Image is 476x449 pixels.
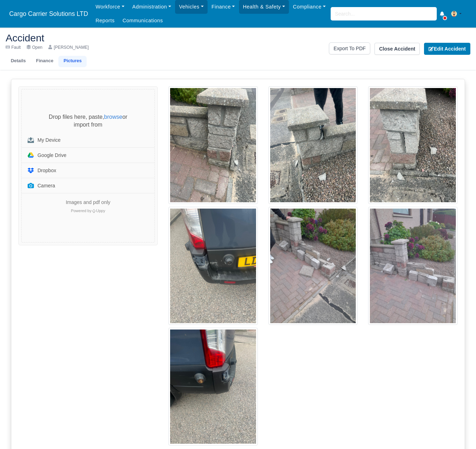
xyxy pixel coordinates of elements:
a: Export To PDF [329,42,370,54]
div: Open [27,45,42,50]
img: Ian Wall 1.jpg [268,86,358,204]
img: Mitchell Photo 1.jpg [268,207,358,325]
a: Edit Accident [424,43,470,55]
img: Ian Van 2.jpg [168,328,258,446]
a: Cargo Carrier Solutions LTD [6,7,92,21]
a: [PERSON_NAME] [48,45,89,50]
img: Ian wall 3.jpg [368,86,458,204]
a: Finance [31,56,58,67]
a: Pictures [58,56,87,67]
div: Google Drive [37,153,66,158]
button: browse [104,114,122,120]
div: Images and pdf only [60,199,116,206]
img: Ian Van 1.jpg [168,207,258,325]
div: Drop files here, paste, or import from [35,113,141,128]
span: Uppy [96,209,105,213]
div: My Device [37,138,60,142]
a: Details [6,56,31,67]
a: Powered byUppy [71,209,105,213]
h2: Accident [6,33,233,43]
a: Communications [118,14,167,28]
img: Mitchell Photo 2.jpg [368,207,458,325]
input: Search... [331,7,437,21]
img: Ian wall 2.jpg [168,86,258,204]
div: File Uploader [18,86,158,245]
div: Accident [0,27,476,70]
a: Reports [92,14,118,28]
div: Camera [37,183,55,188]
div: Dropbox [37,168,56,173]
button: Close Accident [375,43,420,55]
div: Fault [6,45,21,50]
